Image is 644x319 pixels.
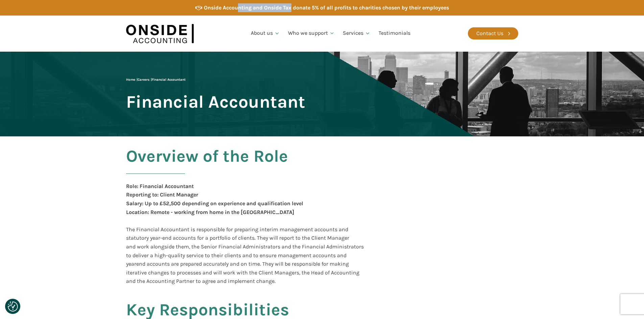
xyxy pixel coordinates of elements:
span: Financial Accountant [152,78,186,82]
img: Revisit consent button [8,301,18,312]
h2: Overview of the Role [126,147,288,182]
div: Role: Financial Accountant Reporting to: Client Manager Salary: Up to £52,500 depending on experi... [126,182,303,225]
a: Who we support [284,22,339,45]
img: Onside Accounting [126,21,194,47]
a: Contact Us [468,27,518,39]
a: About us [247,22,284,45]
button: Consent Preferences [8,301,18,312]
div: Contact Us [476,29,503,38]
a: Careers [138,78,149,82]
a: Home [126,78,135,82]
div: The Financial Accountant is responsible for preparing interim management accounts and statutory y... [126,225,364,286]
span: | | [126,78,186,82]
a: Services [339,22,375,45]
div: Onside Accounting and Onside Tax donate 5% of all profits to charities chosen by their employees [204,3,449,12]
a: Testimonials [375,22,414,45]
span: Financial Accountant [126,92,305,111]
